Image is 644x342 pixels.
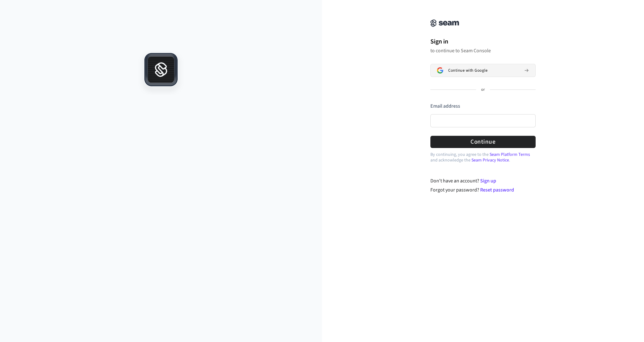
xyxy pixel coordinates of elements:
button: Continue [430,136,536,148]
a: Seam Platform Terms [490,151,530,158]
h1: Sign in [430,37,536,46]
p: By continuing, you agree to the and acknowledge the . [430,152,536,163]
a: Sign up [480,177,496,184]
button: Sign in with GoogleContinue with Google [430,64,536,77]
p: to continue to Seam Console [430,48,536,54]
img: Sign in with Google [437,67,443,74]
img: Seam Console [430,19,459,27]
span: Continue with Google [448,68,487,73]
div: Don't have an account? [430,177,536,185]
a: Seam Privacy Notice [471,157,509,163]
div: Forgot your password? [430,186,536,194]
a: Reset password [480,186,514,193]
label: Email address [430,103,460,110]
p: or [481,87,485,93]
